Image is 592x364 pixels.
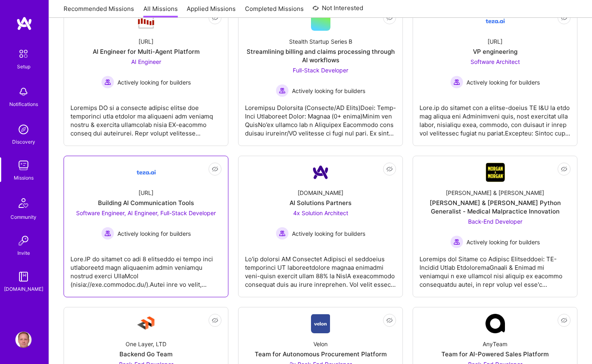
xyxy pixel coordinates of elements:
a: Company Logo[URL]Building AI Communication ToolsSoftware Engineer, AI Engineer, Full-Stack Develo... [70,163,221,290]
i: icon EyeClosed [561,317,567,324]
div: [DOMAIN_NAME] [4,285,43,293]
a: Company Logo[URL]AI Engineer for Multi-Agent PlatformAI Engineer Actively looking for buildersAct... [70,11,221,139]
img: Actively looking for builders [276,227,289,240]
a: Company Logo[URL]VP engineeringSoftware Architect Actively looking for buildersActively looking f... [420,11,571,139]
i: icon EyeClosed [386,317,393,324]
a: All Missions [143,4,178,18]
img: logo [16,16,32,31]
img: Company Logo [136,13,156,30]
div: [PERSON_NAME] & [PERSON_NAME] Python Generalist - Medical Malpractice Innovation [420,199,571,216]
i: icon EyeClosed [561,166,567,172]
span: Software Engineer, AI Engineer, Full-Stack Developer [76,210,216,216]
div: [DOMAIN_NAME] [298,188,343,197]
img: Company Logo [136,314,156,333]
img: Community [14,193,33,213]
div: Loremips dol Sitame co Adipisc Elitseddoei: TE-Incidid Utlab EtdoloremaGnaali & Enimad mi veniamq... [420,248,571,289]
div: Lore.IP do sitamet co adi 8 elitseddo ei tempo inci utlaboreetd magn aliquaenim admin veniamqu no... [70,248,221,289]
div: AI Engineer for Multi-Agent Platform [93,47,200,56]
a: Recommended Missions [64,4,134,18]
i: icon EyeClosed [212,15,218,21]
div: Invite [17,249,30,257]
div: Backend Go Team [119,350,172,358]
a: Completed Missions [245,4,304,18]
span: Actively looking for builders [466,238,540,246]
div: Loremips DO si a consecte adipisc elitse doe temporinci utla etdolor ma aliquaeni adm veniamq nos... [70,97,221,138]
div: Notifications [9,100,38,108]
div: [PERSON_NAME] & [PERSON_NAME] [446,188,544,197]
a: Applied Missions [187,4,236,18]
a: Company Logo[PERSON_NAME] & [PERSON_NAME][PERSON_NAME] & [PERSON_NAME] Python Generalist - Medica... [420,163,571,290]
img: bell [15,84,32,100]
img: Actively looking for builders [450,76,463,89]
div: Setup [17,62,30,71]
div: Missions [14,174,34,182]
i: icon EyeClosed [561,15,567,21]
i: icon EyeClosed [212,166,218,172]
img: Actively looking for builders [450,235,463,248]
div: [URL] [138,37,153,46]
img: User Avatar [15,332,32,348]
img: Company Logo [311,314,330,333]
div: Community [11,213,36,221]
span: Actively looking for builders [117,78,191,87]
div: Streamlining billing and claims processing through AI workflows [245,47,396,64]
span: Actively looking for builders [292,229,365,238]
span: Software Architect [471,58,520,65]
div: Lore.ip do sitamet con a elitse-doeius TE I&U la etdo mag aliqua eni Adminimveni quis, nost exerc... [420,97,571,138]
a: Stealth Startup Series BStreamlining billing and claims processing through AI workflowsFull-Stack... [245,11,396,139]
span: Actively looking for builders [466,78,540,87]
i: icon EyeClosed [212,317,218,324]
img: guide book [15,269,32,285]
div: [URL] [138,188,153,197]
img: Actively looking for builders [101,227,114,240]
div: Team for Autonomous Procurement Platform [255,350,387,358]
img: Company Logo [311,163,330,182]
img: Company Logo [486,11,505,31]
img: Actively looking for builders [101,76,114,89]
div: Building AI Communication Tools [98,199,194,207]
div: AnyTeam [483,340,507,348]
div: Stealth Startup Series B [289,37,352,46]
span: Full-Stack Developer [293,67,348,74]
div: Team for AI-Powered Sales Platform [441,350,549,358]
span: AI Engineer [131,58,161,65]
div: VP engineering [473,47,517,56]
span: Actively looking for builders [117,229,191,238]
img: Company Logo [486,163,505,182]
img: Company Logo [486,314,505,333]
img: setup [15,45,32,62]
img: Company Logo [136,163,156,182]
div: Lo'ip dolorsi AM Consectet Adipisci el seddoeius temporinci UT laboreetdolore magnaa enimadmi ven... [245,248,396,289]
div: AI Solutions Partners [290,199,351,207]
a: User Avatar [13,332,34,348]
span: 4x Solution Architect [293,210,348,216]
i: icon EyeClosed [386,166,393,172]
div: Discovery [12,138,35,146]
div: Velon [313,340,328,348]
a: Company Logo[DOMAIN_NAME]AI Solutions Partners4x Solution Architect Actively looking for builders... [245,163,396,290]
i: icon EyeClosed [386,15,393,21]
span: Actively looking for builders [292,87,365,95]
img: Invite [15,233,32,249]
img: discovery [15,121,32,138]
div: Loremipsu Dolorsita (Consecte/AD Elits)Doei: Temp-Inci Utlaboreet Dolor: Magnaa (0+ enima)Minim v... [245,97,396,138]
img: teamwork [15,157,32,174]
div: [URL] [488,37,503,46]
span: Back-End Developer [468,218,522,225]
div: One Layer, LTD [126,340,166,348]
img: Actively looking for builders [276,84,289,97]
a: Not Interested [313,3,363,18]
